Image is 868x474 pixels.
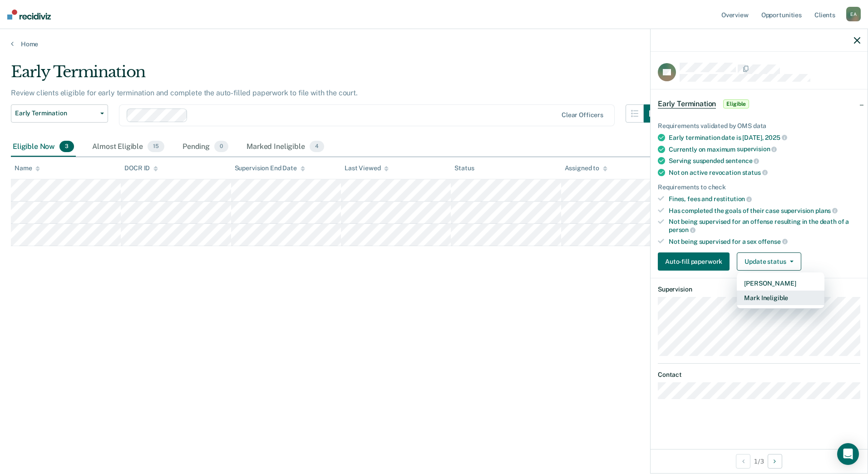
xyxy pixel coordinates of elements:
div: Name [15,164,40,172]
span: restitution [714,195,752,202]
span: status [742,169,768,176]
div: 1 / 3 [651,449,868,473]
span: offense [758,238,788,245]
div: Status [454,164,474,172]
a: Home [11,40,857,48]
div: Early TerminationEligible [651,89,868,118]
div: Fines, fees and [669,195,860,203]
span: 15 [148,141,164,153]
div: DOCR ID [124,164,158,172]
span: person [669,226,695,233]
div: Almost Eligible [90,137,166,157]
button: Previous Opportunity [736,454,750,469]
span: Early Termination [658,99,716,109]
span: 4 [310,141,324,153]
div: Not on active revocation [669,168,860,177]
button: Mark Ineligible [737,291,824,305]
dt: Contact [658,371,860,379]
div: Open Intercom Messenger [837,443,859,465]
div: E A [846,7,861,21]
div: Not being supervised for a sex [669,237,860,246]
button: Next Opportunity [768,454,782,469]
div: Last Viewed [345,164,389,172]
div: Early Termination [11,63,662,89]
span: sentence [725,157,759,164]
div: Pending [181,137,230,157]
a: Auto-fill paperwork [658,252,733,271]
div: Eligible Now [11,137,76,157]
div: Requirements to check [658,183,860,191]
div: Supervision End Date [235,164,305,172]
span: 0 [214,141,228,153]
div: Requirements validated by OMS data [658,122,860,130]
span: Early Termination [15,109,97,117]
img: Recidiviz [7,10,51,20]
button: [PERSON_NAME] [737,276,824,291]
button: Auto-fill paperwork [658,252,730,271]
span: supervision [737,145,777,153]
div: Marked Ineligible [245,137,326,157]
button: Update status [737,252,801,271]
div: Has completed the goals of their case supervision [669,207,860,215]
div: Currently on maximum [669,145,860,153]
div: Clear officers [562,111,603,119]
div: Not being supervised for an offense resulting in the death of a [669,218,860,233]
span: 2025 [765,134,787,141]
dt: Supervision [658,286,860,293]
div: Early termination date is [DATE], [669,133,860,142]
div: Serving suspended [669,157,860,165]
div: Assigned to [565,164,607,172]
p: Review clients eligible for early termination and complete the auto-filled paperwork to file with... [11,89,358,97]
span: 3 [59,141,74,153]
span: Eligible [723,99,749,109]
span: plans [815,207,838,214]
